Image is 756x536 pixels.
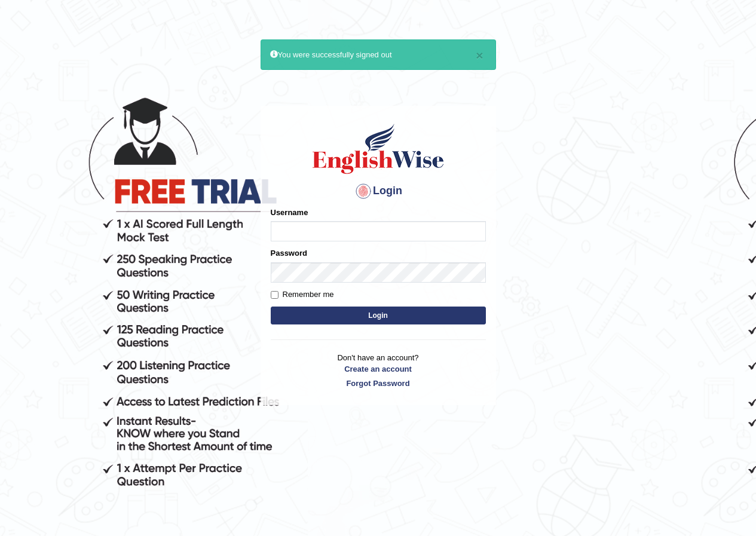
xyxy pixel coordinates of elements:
img: Logo of English Wise sign in for intelligent practice with AI [310,122,446,176]
a: Forgot Password [271,378,486,389]
button: × [476,49,483,62]
label: Password [271,247,307,259]
button: Login [271,307,486,324]
input: Remember me [271,291,278,299]
h4: Login [271,182,486,201]
p: Don't have an account? [271,352,486,389]
a: Create an account [271,363,486,375]
div: You were successfully signed out [261,39,496,70]
label: Username [271,207,308,218]
label: Remember me [271,289,334,301]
